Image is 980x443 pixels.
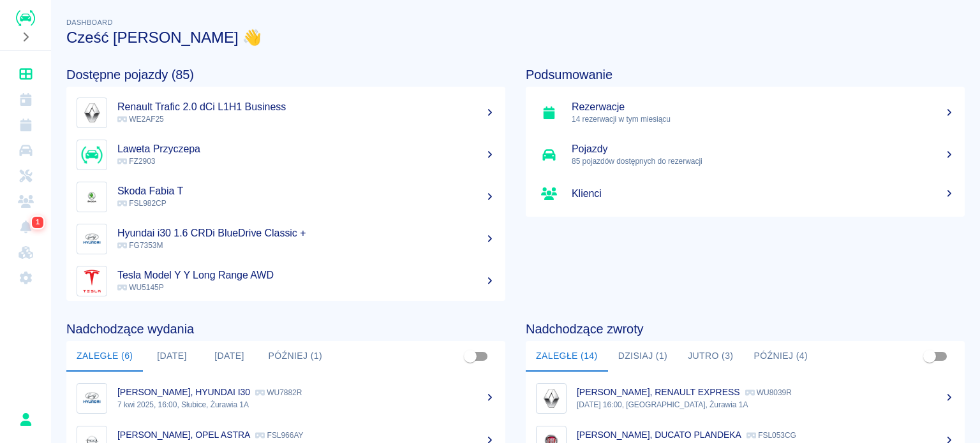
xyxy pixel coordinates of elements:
[80,101,104,125] img: Image
[200,341,258,372] button: [DATE]
[5,112,46,138] a: Rezerwacje
[66,134,505,176] a: ImageLaweta Przyczepa FZ2903
[80,386,104,410] img: Image
[16,29,35,45] button: Rozwiń nawigację
[572,156,954,167] p: 85 pojazdów dostępnych do rezerwacji
[66,18,113,26] span: Dashboard
[80,227,104,251] img: Image
[5,138,46,163] a: Flota
[743,341,818,372] button: Później (4)
[577,387,740,397] p: [PERSON_NAME], RENAULT EXPRESS
[117,101,495,113] h5: Renault Trafic 2.0 dCi L1H1 Business
[526,176,965,212] a: Klienci
[66,341,143,372] button: Zaległe (6)
[117,269,495,282] h5: Tesla Model Y Y Long Range AWD
[5,214,46,240] a: Powiadomienia
[526,341,608,372] button: Zaległe (14)
[117,115,164,124] span: WE2AF25
[5,189,46,214] a: Klienci
[917,344,942,368] span: Pokaż przypisane tylko do mnie
[746,431,796,440] p: FSL053CG
[526,67,965,82] h4: Podsumowanie
[16,10,35,26] img: Renthelp
[678,341,743,372] button: Jutro (3)
[66,176,505,218] a: ImageSkoda Fabia T FSL982CP
[539,386,563,410] img: Image
[526,134,965,176] a: Pojazdy85 pojazdów dostępnych do rezerwacji
[66,377,505,419] a: Image[PERSON_NAME], HYUNDAI I30 WU7882R7 kwi 2025, 16:00, Słubice, Żurawia 1A
[66,92,505,134] a: ImageRenault Trafic 2.0 dCi L1H1 Business WE2AF25
[80,269,104,293] img: Image
[117,157,155,166] span: FZ2903
[572,101,954,113] h5: Rezerwacje
[66,218,505,260] a: ImageHyundai i30 1.6 CRDi BlueDrive Classic + FG7353M
[5,61,46,87] a: Dashboard
[117,143,495,156] h5: Laweta Przyczepa
[117,241,163,250] span: FG7353M
[572,187,954,200] h5: Klienci
[5,87,46,112] a: Kalendarz
[5,240,46,265] a: Widget WWW
[117,399,495,410] p: 7 kwi 2025, 16:00, Słubice, Żurawia 1A
[117,185,495,198] h5: Skoda Fabia T
[66,321,505,337] h4: Nadchodzące wydania
[5,265,46,291] a: Ustawienia
[608,341,678,372] button: Dzisiaj (1)
[5,163,46,189] a: Serwisy
[117,199,167,208] span: FSL982CP
[258,341,332,372] button: Później (1)
[255,388,302,397] p: WU7882R
[80,185,104,209] img: Image
[66,260,505,302] a: ImageTesla Model Y Y Long Range AWD WU5145P
[526,377,965,419] a: Image[PERSON_NAME], RENAULT EXPRESS WU8039R[DATE] 16:00, [GEOGRAPHIC_DATA], Żurawia 1A
[117,227,495,240] h5: Hyundai i30 1.6 CRDi BlueDrive Classic +
[526,321,965,337] h4: Nadchodzące zwroty
[255,431,303,440] p: FSL966AY
[572,143,954,156] h5: Pojazdy
[33,216,43,229] span: 1
[117,283,164,292] span: WU5145P
[12,406,39,433] button: Rafał Płaza
[117,430,250,440] p: [PERSON_NAME], OPEL ASTRA
[143,341,200,372] button: [DATE]
[80,143,104,167] img: Image
[577,399,954,410] p: [DATE] 16:00, [GEOGRAPHIC_DATA], Żurawia 1A
[572,113,954,125] p: 14 rezerwacji w tym miesiącu
[458,344,482,368] span: Pokaż przypisane tylko do mnie
[66,67,505,82] h4: Dostępne pojazdy (85)
[117,387,250,397] p: [PERSON_NAME], HYUNDAI I30
[745,388,792,397] p: WU8039R
[577,430,741,440] p: [PERSON_NAME], DUCATO PLANDEKA
[526,92,965,134] a: Rezerwacje14 rezerwacji w tym miesiącu
[66,29,965,47] h3: Cześć [PERSON_NAME] 👋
